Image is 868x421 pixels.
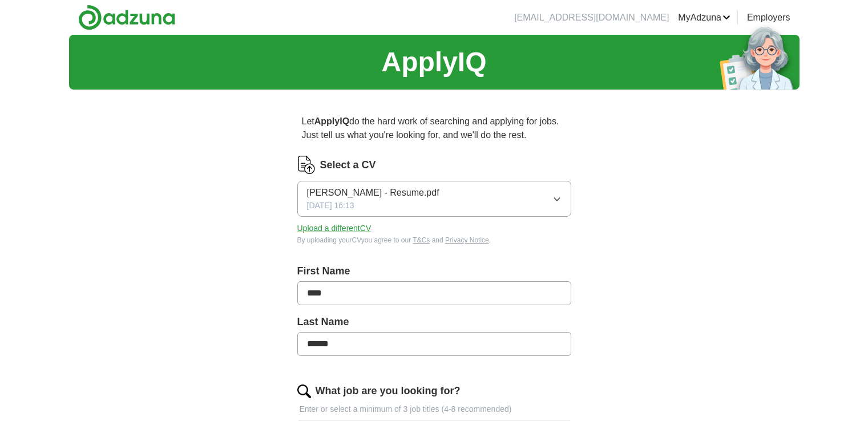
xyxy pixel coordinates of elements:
span: [DATE] 16:13 [307,200,354,212]
span: [PERSON_NAME] - Resume.pdf [307,186,439,200]
div: By uploading your CV you agree to our and . [297,235,571,245]
p: Let do the hard work of searching and applying for jobs. Just tell us what you're looking for, an... [297,110,571,147]
h1: ApplyIQ [381,42,486,83]
label: First Name [297,264,571,279]
label: Select a CV [320,157,376,173]
a: Employers [747,11,790,25]
img: CV Icon [297,156,316,174]
label: What job are you looking for? [316,383,461,399]
button: Upload a differentCV [297,222,372,234]
button: [PERSON_NAME] - Resume.pdf[DATE] 16:13 [297,181,571,217]
a: Privacy Notice [445,236,489,244]
img: search.png [297,384,311,398]
a: MyAdzuna [678,11,730,25]
a: T&Cs [413,236,430,244]
img: Adzuna logo [78,5,175,30]
label: Last Name [297,314,571,330]
li: [EMAIL_ADDRESS][DOMAIN_NAME] [514,11,669,25]
p: Enter or select a minimum of 3 job titles (4-8 recommended) [297,403,571,415]
strong: ApplyIQ [314,116,349,126]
